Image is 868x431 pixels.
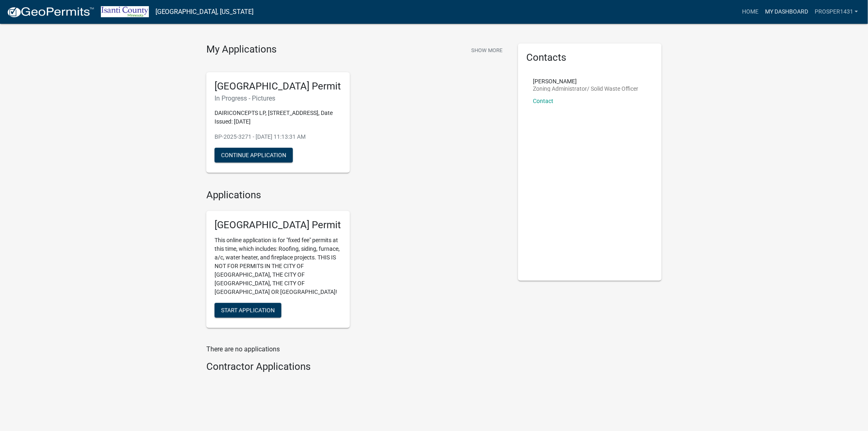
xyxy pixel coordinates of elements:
[215,236,342,296] p: This online application is for "fixed fee" permits at this time, which includes: Roofing, siding,...
[215,94,342,102] h6: In Progress - Pictures
[215,219,342,231] h5: [GEOGRAPHIC_DATA] Permit
[215,148,293,163] button: Continue Application
[533,78,638,84] p: [PERSON_NAME]
[155,5,254,19] a: [GEOGRAPHIC_DATA], [US_STATE]
[206,361,506,376] wm-workflow-list-section: Contractor Applications
[206,189,506,335] wm-workflow-list-section: Applications
[206,361,506,373] h4: Contractor Applications
[739,4,762,20] a: Home
[526,52,653,64] h5: Contacts
[762,4,811,20] a: My Dashboard
[215,109,342,126] p: DAIRICONCEPTS LP, [STREET_ADDRESS], Date Issued: [DATE]
[101,6,149,17] img: Isanti County, Minnesota
[215,303,281,318] button: Start Application
[206,344,506,354] p: There are no applications
[533,98,553,104] a: Contact
[221,307,275,314] span: Start Application
[215,133,342,141] p: BP-2025-3271 - [DATE] 11:13:31 AM
[206,189,506,201] h4: Applications
[533,86,638,92] p: Zoning Administrator/ Solid Waste Officer
[206,44,276,56] h4: My Applications
[468,44,506,57] button: Show More
[811,4,861,20] a: Prosper1431
[215,80,342,92] h5: [GEOGRAPHIC_DATA] Permit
